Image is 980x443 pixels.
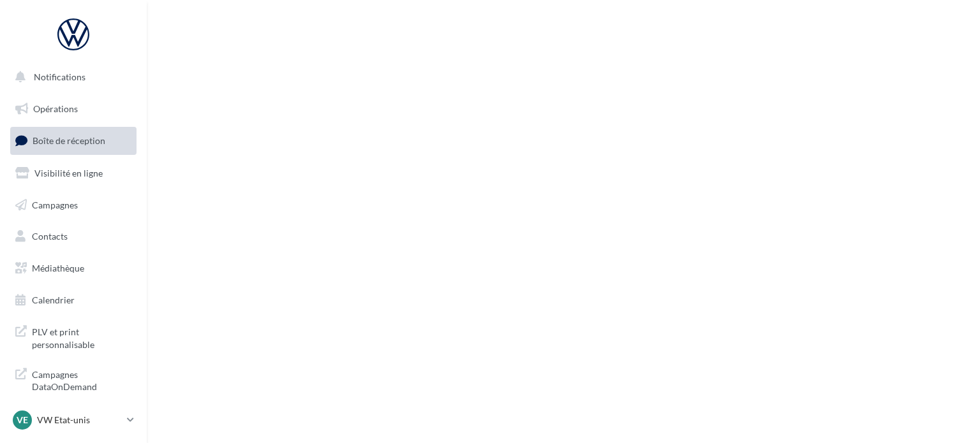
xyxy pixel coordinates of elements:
span: Campagnes DataOnDemand [32,366,131,393]
a: PLV et print personnalisable [8,318,139,356]
span: PLV et print personnalisable [32,323,131,351]
a: Visibilité en ligne [8,160,139,187]
a: Campagnes [8,192,139,219]
span: Visibilité en ligne [34,168,103,178]
a: Calendrier [8,287,139,314]
span: Médiathèque [32,263,84,273]
a: VE VW Etat-unis [10,408,137,432]
span: Campagnes [32,199,78,210]
a: Médiathèque [8,255,139,282]
a: Contacts [8,223,139,250]
span: Contacts [32,231,68,242]
span: Opérations [33,103,78,114]
a: Boîte de réception [8,127,139,154]
a: Opérations [8,96,139,122]
p: VW Etat-unis [37,414,122,426]
span: Calendrier [32,294,75,305]
span: VE [17,414,28,426]
span: Boîte de réception [33,135,105,146]
button: Notifications [8,64,134,91]
span: Notifications [34,71,85,82]
a: Campagnes DataOnDemand [8,361,139,398]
